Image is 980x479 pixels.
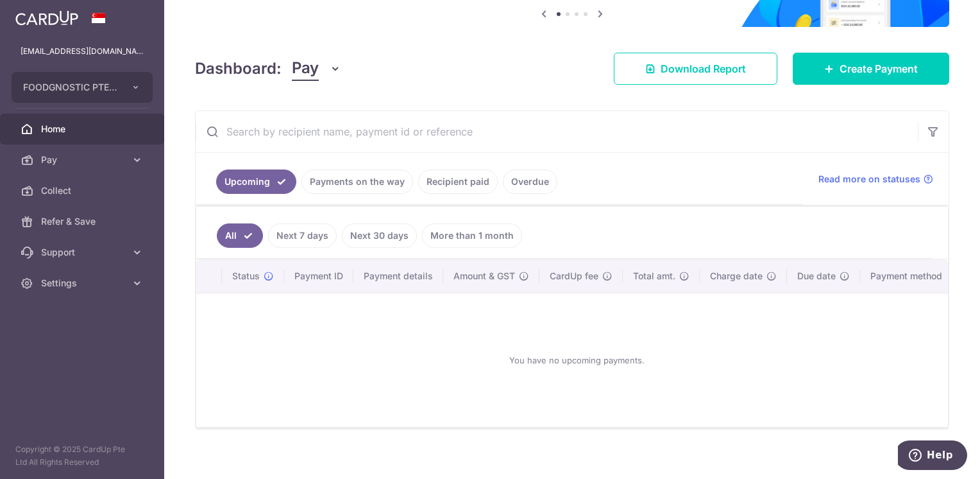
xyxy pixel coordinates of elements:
[453,270,515,283] span: Amount & GST
[353,259,443,293] th: Payment details
[898,440,967,473] iframe: Opens a widget where you can find more information
[21,45,144,58] p: [EMAIL_ADDRESS][DOMAIN_NAME]
[818,173,920,186] span: Read more on statuses
[12,72,153,103] button: FOODGNOSTIC PTE. LTD.
[793,53,949,85] a: Create Payment
[418,170,498,194] a: Recipient paid
[614,53,777,85] a: Download Report
[41,184,126,197] span: Collect
[216,170,296,194] a: Upcoming
[196,111,918,152] input: Search by recipient name, payment id or reference
[818,173,933,186] a: Read more on statuses
[840,61,918,76] span: Create Payment
[23,81,118,94] span: FOODGNOSTIC PTE. LTD.
[633,270,675,283] span: Total amt.
[41,123,126,135] span: Home
[195,57,282,80] h4: Dashboard:
[710,270,763,283] span: Charge date
[41,153,126,166] span: Pay
[41,277,126,290] span: Settings
[212,304,942,417] div: You have no upcoming payments.
[301,170,413,194] a: Payments on the way
[342,223,417,248] a: Next 30 days
[503,170,557,194] a: Overdue
[217,223,263,248] a: All
[797,270,836,283] span: Due date
[661,61,746,76] span: Download Report
[41,215,126,228] span: Refer & Save
[232,270,260,283] span: Status
[860,259,958,293] th: Payment method
[550,270,598,283] span: CardUp fee
[284,259,353,293] th: Payment ID
[268,223,337,248] a: Next 7 days
[422,223,522,248] a: More than 1 month
[292,57,319,81] span: Pay
[15,10,78,26] img: CardUp
[292,57,341,81] button: Pay
[41,246,126,259] span: Support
